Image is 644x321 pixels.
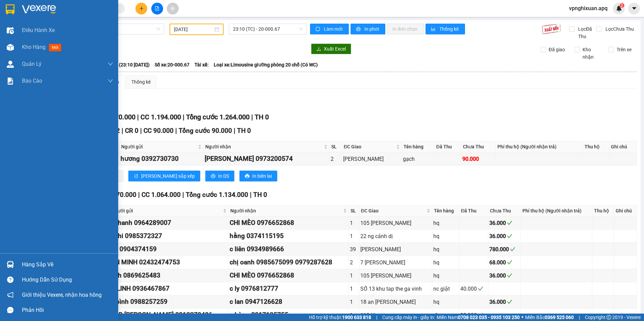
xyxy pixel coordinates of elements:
div: 2 [331,155,341,163]
span: question-circle [7,276,14,283]
div: A LINH 0936467867 [111,284,227,294]
span: | [376,314,377,321]
span: check [507,260,512,265]
th: SL [330,141,342,152]
span: mới [49,44,61,51]
div: kh 0904374159 [111,244,227,254]
span: CR 70.000 [106,191,136,199]
div: 1 [350,285,358,293]
div: hq [433,232,458,240]
span: check [478,312,483,318]
div: 105 [PERSON_NAME] [360,271,431,280]
th: Đã Thu [459,205,488,216]
span: Điều hành xe [22,26,55,34]
span: Hỗ trợ kỹ thuật: [309,314,371,321]
span: Người gửi [111,207,222,214]
span: Tổng cước 1.264.000 [186,113,250,121]
div: 36.000 [489,271,519,280]
span: caret-down [631,5,637,11]
span: Quản Lý [22,60,42,68]
button: aim [167,3,179,14]
span: | [251,113,253,121]
input: 19/02/2023 [174,26,213,33]
div: hương 0392730730 [121,154,202,164]
span: Miền Bắc [525,314,574,321]
span: down [108,78,113,84]
span: down [108,61,113,67]
th: Phí thu hộ (Người nhận trả) [521,205,593,216]
span: ĐC Giao [344,143,394,150]
span: Giới thiệu Vexere, nhận hoa hồng [22,291,102,299]
img: warehouse-icon [7,27,14,34]
span: Người gửi [121,143,197,150]
button: printerIn biên lai [239,171,277,181]
div: a thanh 0964289007 [111,218,227,228]
div: LAB [PERSON_NAME] 0912278486 [111,310,227,320]
span: In phơi [364,25,380,33]
span: printer [245,174,250,179]
span: CC 90.000 [144,127,174,135]
span: ⚪️ [521,316,523,319]
span: 23:10 (TC) - 20-000.67 [233,24,303,34]
span: | [122,127,123,135]
span: aim [170,6,175,11]
th: Ghi chú [609,141,637,152]
button: caret-down [628,3,640,14]
div: 1 [350,298,358,306]
button: printerIn phơi [351,24,385,34]
div: c ly 0976812777 [230,284,347,294]
button: sort-ascending[PERSON_NAME] sắp xếp [128,171,200,181]
span: download [316,47,321,52]
div: AN MINH 02432474753 [111,257,227,267]
span: Kho nhận [580,46,603,61]
span: | [138,191,140,199]
div: c liên 0934989666 [230,244,347,254]
div: 1 [350,232,358,240]
th: Phí thu hộ (Người nhận trả) [496,141,583,152]
div: 39 [350,245,358,254]
div: a hùng 0917135755 [230,310,347,320]
span: Báo cáo [22,77,42,85]
button: In đơn chọn [387,24,424,34]
span: check [507,273,512,278]
span: | [579,314,580,321]
th: Đã Thu [435,141,461,152]
div: gạch [403,155,433,163]
img: warehouse-icon [7,261,14,268]
img: warehouse-icon [7,61,14,68]
span: CC 1.194.000 [140,113,181,121]
span: | [140,127,142,135]
div: [PERSON_NAME] [360,245,431,254]
div: 90.000 [462,155,494,163]
span: | [175,127,177,135]
div: chị oanh 0985675099 0979287628 [230,257,347,267]
span: CR 70.000 [104,113,135,121]
th: Thu hộ [592,205,614,216]
div: hq [433,219,458,227]
span: Trên xe [614,46,634,53]
button: plus [135,3,147,14]
div: CHI MÈO 0976652868 [230,270,347,281]
span: Người nhận [230,207,342,214]
div: 36.000 [489,298,519,306]
sup: 2 [620,3,624,8]
button: file-add [151,3,163,14]
span: check [507,299,512,304]
span: vpnghixuan.apq [564,4,613,12]
span: Tổng cước 1.134.000 [186,191,248,199]
span: check [507,233,512,239]
div: 113 ltk [360,311,431,319]
span: Xuất Excel [324,45,346,53]
div: 18 an [PERSON_NAME] [360,298,431,306]
div: 2 [350,258,358,267]
span: TH 0 [253,191,267,199]
span: printer [211,174,215,179]
th: Tên hàng [432,205,459,216]
span: [PERSON_NAME] sắp xếp [141,172,195,180]
div: linh 0869625483 [111,270,227,281]
div: hq [433,245,458,254]
div: 1 [350,311,358,319]
span: CC 1.064.000 [141,191,181,199]
th: Thu hộ [583,141,609,152]
div: CHI MÈO 0976652868 [230,218,347,228]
